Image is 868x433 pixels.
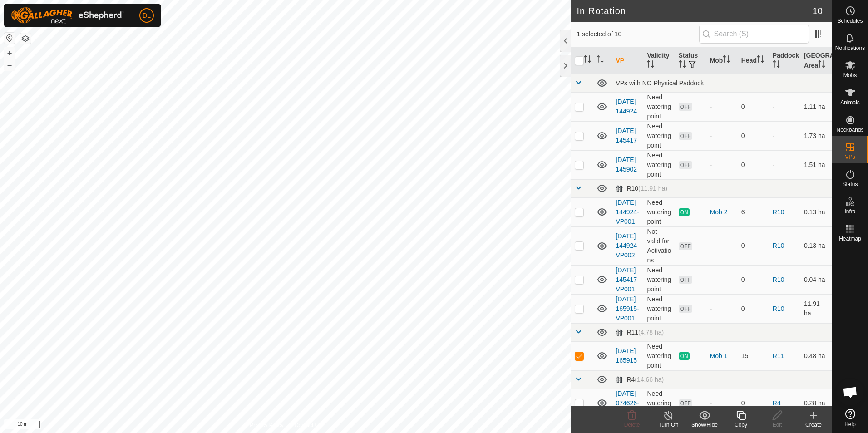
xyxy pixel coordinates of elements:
span: 10 [813,4,823,18]
p-sorticon: Activate to sort [818,62,825,69]
a: Help [832,405,868,431]
td: 0.13 ha [800,226,832,265]
span: OFF [679,276,692,284]
th: [GEOGRAPHIC_DATA] Area [800,47,832,74]
div: - [710,241,734,251]
td: Need watering point [643,121,675,150]
th: Head [738,47,769,74]
td: 1.51 ha [800,150,832,179]
td: 0.13 ha [800,197,832,226]
span: Delete [624,422,640,428]
p-sorticon: Activate to sort [647,62,654,69]
td: 0 [738,92,769,121]
span: (11.91 ha) [638,185,667,192]
a: R4 [773,399,781,407]
span: OFF [679,242,692,250]
button: + [4,48,15,59]
a: [DATE] 145902 [616,156,637,173]
th: Status [675,47,706,74]
td: Need watering point [643,341,675,370]
td: 0 [738,389,769,418]
span: Animals [840,100,860,105]
span: Infra [844,209,855,214]
td: 15 [738,341,769,370]
div: - [710,304,734,314]
td: 1.11 ha [800,92,832,121]
span: Heatmap [839,236,861,241]
th: Paddock [769,47,800,74]
p-sorticon: Activate to sort [723,57,730,64]
td: 0.04 ha [800,265,832,294]
span: OFF [679,132,692,140]
button: – [4,59,15,70]
td: 0 [738,226,769,265]
a: [DATE] 144924-VP002 [616,232,639,259]
span: Status [842,182,858,187]
span: 1 selected of 10 [577,30,699,39]
td: 0 [738,121,769,150]
span: OFF [679,161,692,169]
td: 11.91 ha [800,294,832,323]
th: VP [612,47,643,74]
div: - [710,399,734,408]
div: Copy [723,421,759,429]
a: R10 [773,208,784,216]
div: - [710,160,734,170]
span: Schedules [837,18,863,24]
span: ON [679,208,690,216]
td: Need watering point [643,265,675,294]
td: 0.28 ha [800,389,832,418]
td: Not valid for Activations [643,226,675,265]
p-sorticon: Activate to sort [597,57,604,64]
a: [DATE] 165915-VP001 [616,295,639,322]
a: Privacy Policy [250,421,284,429]
th: Mob [706,47,738,74]
p-sorticon: Activate to sort [584,57,591,64]
td: 0 [738,294,769,323]
div: Mob 1 [710,351,734,361]
div: VPs with NO Physical Paddock [616,79,828,87]
p-sorticon: Activate to sort [773,62,780,69]
button: Map Layers [20,33,31,44]
a: Contact Us [295,421,321,429]
div: R11 [616,329,664,336]
img: Gallagher Logo [11,7,124,24]
h2: In Rotation [577,5,812,16]
div: - [710,102,734,112]
span: OFF [679,399,692,407]
span: ON [679,352,690,360]
span: Notifications [835,45,865,51]
div: Create [795,421,832,429]
span: (4.78 ha) [638,329,664,336]
a: R10 [773,305,784,312]
a: [DATE] 165915 [616,347,637,364]
span: OFF [679,305,692,313]
span: Neckbands [836,127,863,133]
a: [DATE] 144924 [616,98,637,115]
td: - [769,92,800,121]
span: Help [844,422,856,427]
a: [DATE] 144924-VP001 [616,199,639,225]
div: - [710,275,734,285]
a: [DATE] 145417-VP001 [616,266,639,293]
div: Mob 2 [710,207,734,217]
input: Search (S) [699,25,809,44]
div: R10 [616,185,667,192]
div: Turn Off [650,421,686,429]
a: R11 [773,352,784,359]
td: 1.73 ha [800,121,832,150]
td: Need watering point [643,92,675,121]
td: - [769,150,800,179]
td: - [769,121,800,150]
td: 0 [738,150,769,179]
p-sorticon: Activate to sort [679,62,686,69]
span: Mobs [843,73,857,78]
a: [DATE] 145417 [616,127,637,144]
a: [DATE] 074626-VP003 [616,390,639,416]
td: 0.48 ha [800,341,832,370]
th: Validity [643,47,675,74]
div: R4 [616,376,664,384]
td: 6 [738,197,769,226]
td: Need watering point [643,389,675,418]
div: Open chat [837,379,864,406]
